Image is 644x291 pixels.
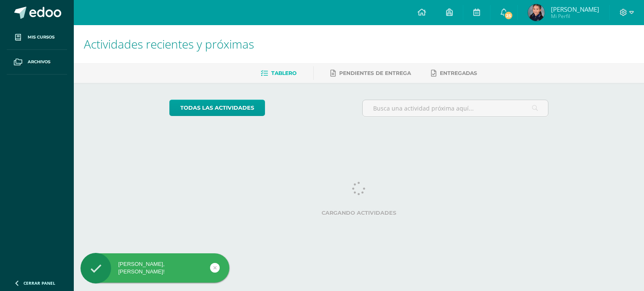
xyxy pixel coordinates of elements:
a: todas las Actividades [169,100,265,116]
span: Mis cursos [28,34,55,41]
span: Mi Perfil [551,13,599,20]
a: Entregadas [431,67,477,80]
input: Busca una actividad próxima aquí... [363,100,548,116]
span: Cerrar panel [23,280,55,286]
span: [PERSON_NAME] [551,5,599,13]
a: Tablero [261,67,296,80]
label: Cargando actividades [169,210,549,216]
span: Archivos [28,59,50,65]
div: [PERSON_NAME], [PERSON_NAME]! [80,260,229,276]
a: Mis cursos [7,25,67,50]
span: 25 [504,11,513,20]
span: Actividades recientes y próximas [84,36,254,52]
span: Pendientes de entrega [339,70,411,76]
img: df5905326121b1c6ffbc3431b72e7997.png [528,4,545,21]
span: Entregadas [440,70,477,76]
a: Archivos [7,50,67,75]
span: Tablero [271,70,296,76]
a: Pendientes de entrega [330,67,411,80]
